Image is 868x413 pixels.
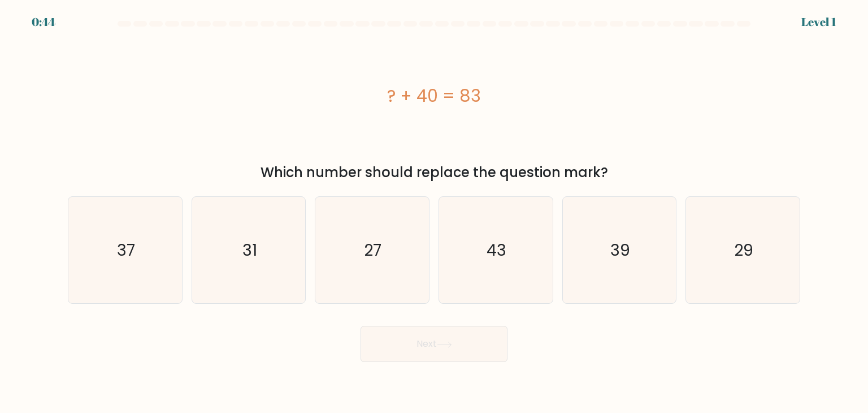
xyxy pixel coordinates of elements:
text: 29 [734,239,753,261]
text: 39 [610,239,630,261]
div: ? + 40 = 83 [68,83,800,109]
text: 37 [117,239,135,261]
div: 0:44 [32,14,55,31]
text: 27 [364,239,382,261]
div: Level 1 [801,14,836,31]
button: Next [361,326,507,362]
div: Which number should replace the question mark? [75,162,793,183]
text: 43 [487,239,507,261]
text: 31 [242,239,257,261]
